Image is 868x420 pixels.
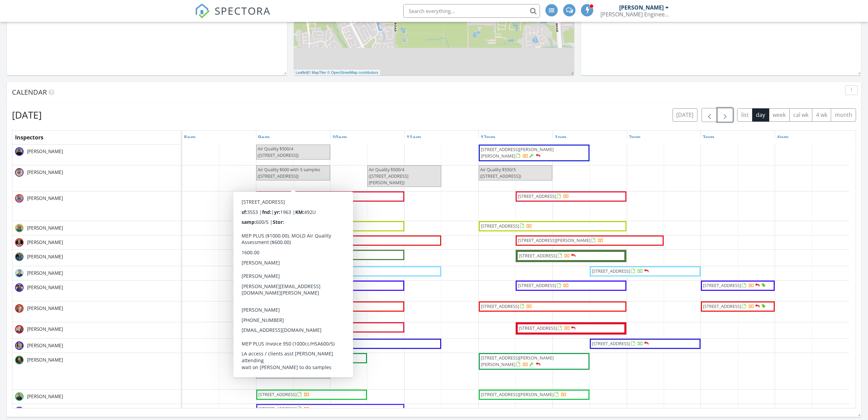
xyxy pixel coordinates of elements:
span: [PERSON_NAME] [26,225,64,231]
span: SPECTORA [215,3,271,18]
span: [PERSON_NAME] [26,393,64,400]
span: [STREET_ADDRESS][PERSON_NAME][PERSON_NAME] [481,355,554,367]
button: week [769,108,790,122]
div: | [294,70,380,76]
span: [PERSON_NAME] [26,284,64,291]
a: © OpenStreetMap contributors [327,70,378,74]
img: 5k9b5727_d200_1_.jpg [15,325,24,334]
span: [PERSON_NAME] [26,356,64,363]
img: The Best Home Inspection Software - Spectora [195,3,210,18]
span: [PERSON_NAME] [26,270,64,276]
img: ja.jpg [15,407,24,415]
span: [STREET_ADDRESS] [258,355,297,361]
span: [STREET_ADDRESS][PERSON_NAME] [258,282,331,288]
a: 11am [405,132,423,143]
button: list [737,108,752,122]
span: [STREET_ADDRESS] [592,340,630,347]
span: [PERSON_NAME] [26,169,64,176]
img: 5k9b57082_d200_1_.jpg [15,341,24,350]
span: [STREET_ADDRESS] [258,223,297,229]
span: [PERSON_NAME] [26,407,64,414]
button: [DATE] [673,108,697,122]
span: [STREET_ADDRESS][PERSON_NAME] [258,340,331,347]
img: dan_k_.jpg [15,194,24,203]
img: 5k9b65282_d200_1_.jpg [15,238,24,247]
span: [STREET_ADDRESS] [519,325,557,331]
a: 3pm [701,132,716,143]
a: 4pm [775,132,790,143]
a: 8am [182,132,198,143]
a: Leaflet [296,70,307,74]
img: 5k9b9423.jpg [15,269,24,277]
button: Previous day [702,108,718,122]
span: [STREET_ADDRESS] [258,252,297,258]
span: [PERSON_NAME] [26,326,64,333]
a: 9am [256,132,272,143]
span: HPC will do the termite inspection for $140 ([STREET_ADDRESS]) [258,365,326,377]
span: Air Quality $500/4 ([STREET_ADDRESS]) [258,146,299,158]
div: Hedderman Engineering. INC. [600,11,669,18]
a: SPECTORA [195,9,271,24]
span: [STREET_ADDRESS] [258,406,297,412]
span: [PERSON_NAME] [26,148,64,155]
span: [STREET_ADDRESS][PERSON_NAME] [518,237,591,243]
img: unnamed_8.jpg [15,392,24,401]
span: Inspectors [15,134,43,141]
img: me2.png [15,356,24,364]
span: [STREET_ADDRESS] [592,268,630,274]
span: Air Quality $550/5 ([STREET_ADDRESS]) [480,166,521,179]
span: [STREET_ADDRESS] [481,223,519,229]
a: 10am [330,132,349,143]
button: day [752,108,769,122]
img: 5k9b64642.jpg [15,147,24,156]
img: img_2753.jpg [15,304,24,313]
button: month [831,108,856,122]
span: Air Quality $600/5 ([STREET_ADDRESS][PERSON_NAME]) [258,203,297,222]
img: dennis.jpg [15,253,24,261]
span: Air Quality $600 with 5 samples ([STREET_ADDRESS]) [258,166,320,179]
span: [STREET_ADDRESS] [519,253,557,259]
span: [STREET_ADDRESS][PERSON_NAME] [258,193,331,199]
img: 5k9b9391.jpg [15,224,24,232]
span: [STREET_ADDRESS] [703,282,741,288]
button: 4 wk [812,108,831,122]
button: Next day [717,108,733,122]
span: [STREET_ADDRESS] [518,282,556,288]
button: cal wk [789,108,813,122]
span: [PERSON_NAME] [26,342,64,349]
span: [STREET_ADDRESS][PERSON_NAME] [481,391,554,397]
a: 2pm [627,132,642,143]
input: Search everything... [403,4,540,18]
h2: [DATE] [12,108,42,122]
span: [PERSON_NAME] [26,253,64,260]
span: [STREET_ADDRESS] [258,303,297,309]
a: 1pm [553,132,568,143]
span: [PERSON_NAME] [26,195,64,202]
a: © MapTiler [308,70,326,74]
span: [STREET_ADDRESS] [518,193,556,199]
span: Air Quality $500/4 ([STREET_ADDRESS][PERSON_NAME]) [369,166,408,186]
span: [STREET_ADDRESS] [258,324,297,330]
img: 5k9b9432.jpg [15,168,24,177]
a: 12pm [479,132,497,143]
span: [STREET_ADDRESS][PERSON_NAME][PERSON_NAME] [481,146,554,159]
span: [STREET_ADDRESS] [703,303,741,309]
span: [STREET_ADDRESS][PERSON_NAME] [258,268,331,274]
img: img7912_1.jpg [15,283,24,292]
div: [PERSON_NAME] [619,4,664,11]
span: [STREET_ADDRESS] [258,391,297,397]
span: [STREET_ADDRESS] [258,237,297,243]
span: [STREET_ADDRESS] [481,303,519,309]
span: [PERSON_NAME] [26,239,64,246]
span: Calendar [12,87,47,97]
span: [PERSON_NAME] [26,305,64,312]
